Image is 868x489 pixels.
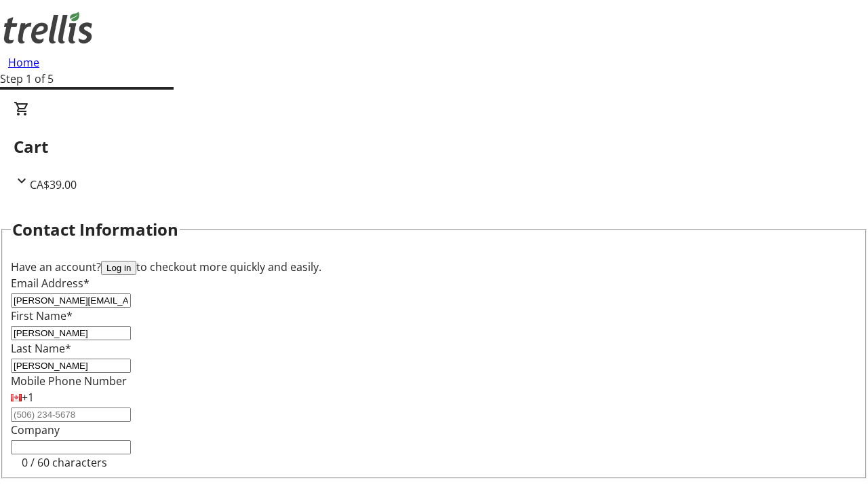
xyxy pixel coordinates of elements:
[11,341,71,356] label: Last Name*
[11,374,127,388] label: Mobile Phone Number
[22,455,107,470] tr-character-limit: 0 / 60 characters
[30,177,77,192] span: CA$39.00
[101,261,136,275] button: Log in
[14,101,854,193] div: CartCA$39.00
[11,276,90,291] label: Email Address*
[14,134,854,159] h2: Cart
[11,259,857,275] div: Have an account? to checkout more quickly and easily.
[11,407,131,422] input: (506) 234-5678
[11,308,73,323] label: First Name*
[11,422,60,437] label: Company
[12,217,178,242] h2: Contact Information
